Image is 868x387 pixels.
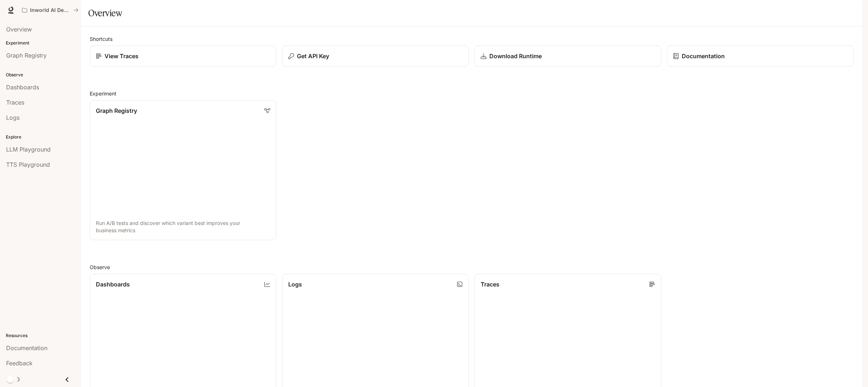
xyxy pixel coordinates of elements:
a: Documentation [667,46,854,67]
p: View Traces [105,52,139,60]
p: Inworld AI Demos [30,7,71,13]
p: Traces [481,280,499,289]
a: Graph RegistryRun A/B tests and discover which variant best improves your business metrics [90,100,276,240]
button: All workspaces [19,3,82,17]
a: View Traces [90,46,276,67]
a: Download Runtime [475,46,661,67]
h2: Observe [90,263,854,271]
p: Run A/B tests and discover which variant best improves your business metrics [96,220,270,234]
button: Get API Key [282,46,469,67]
h2: Shortcuts [90,35,854,43]
p: Logs [288,280,302,289]
p: Dashboards [96,280,130,289]
p: Download Runtime [489,52,542,60]
h1: Overview [88,6,122,20]
p: Documentation [682,52,725,60]
p: Graph Registry [96,106,137,115]
h2: Experiment [90,90,854,97]
p: Get API Key [297,52,329,60]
